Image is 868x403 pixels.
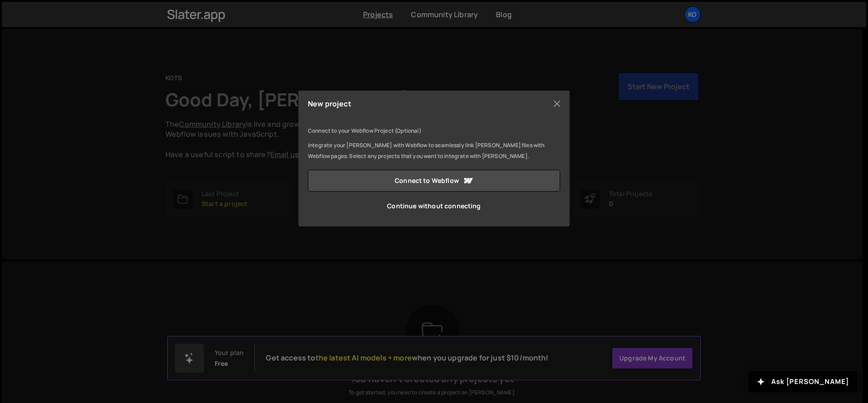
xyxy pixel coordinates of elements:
h5: New project [308,100,351,107]
a: Connect to Webflow [308,170,560,192]
p: Connect to your Webflow Project (Optional) [308,125,560,136]
button: Close [550,97,564,110]
a: Continue without connecting [308,195,560,217]
button: Ask [PERSON_NAME] [749,371,857,392]
p: Integrate your [PERSON_NAME] with Webflow to seamlessly link [PERSON_NAME] files with Webflow pag... [308,140,560,162]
